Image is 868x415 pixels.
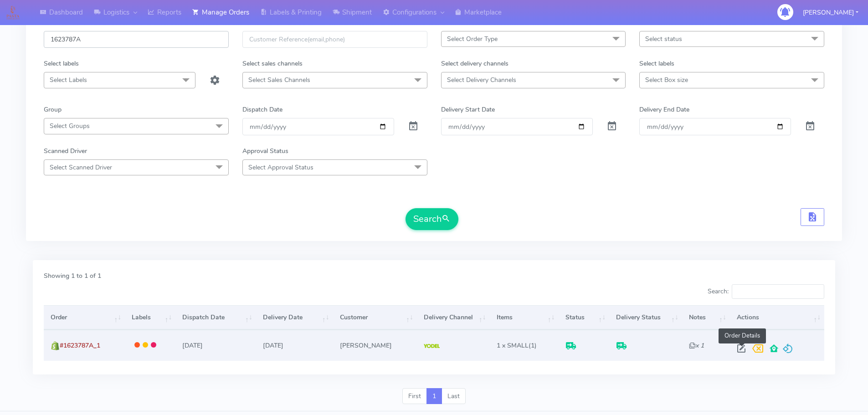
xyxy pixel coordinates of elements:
[242,146,288,156] label: Approval Status
[441,59,508,68] label: Select delivery channels
[441,105,495,114] label: Delivery Start Date
[730,305,824,330] th: Actions: activate to sort column ascending
[175,305,256,330] th: Dispatch Date: activate to sort column ascending
[796,3,865,22] button: [PERSON_NAME]
[242,31,427,48] input: Customer Reference(email,phone)
[51,341,60,350] img: shopify.png
[447,35,498,43] span: Select Order Type
[497,341,537,350] span: (1)
[682,305,730,330] th: Notes: activate to sort column ascending
[333,305,416,330] th: Customer: activate to sort column ascending
[447,76,516,84] span: Select Delivery Channels
[50,122,90,130] span: Select Groups
[417,305,490,330] th: Delivery Channel: activate to sort column ascending
[242,59,303,68] label: Select sales channels
[44,59,79,68] label: Select labels
[689,341,704,350] i: x 1
[256,330,333,360] td: [DATE]
[50,76,87,84] span: Select Labels
[256,305,333,330] th: Delivery Date: activate to sort column ascending
[424,344,440,348] img: Yodel
[125,305,175,330] th: Labels: activate to sort column ascending
[732,284,824,299] input: Search:
[50,163,112,172] span: Select Scanned Driver
[44,305,125,330] th: Order: activate to sort column ascending
[708,284,824,299] label: Search:
[426,388,442,405] a: 1
[639,105,689,114] label: Delivery End Date
[490,305,559,330] th: Items: activate to sort column ascending
[44,31,229,48] input: Order Id
[639,59,674,68] label: Select labels
[406,208,458,230] button: Search
[645,76,688,84] span: Select Box size
[60,341,100,350] span: #1623787A_1
[44,271,101,281] label: Showing 1 to 1 of 1
[242,105,282,114] label: Dispatch Date
[559,305,609,330] th: Status: activate to sort column ascending
[609,305,682,330] th: Delivery Status: activate to sort column ascending
[44,146,87,156] label: Scanned Driver
[248,163,313,172] span: Select Approval Status
[645,35,682,43] span: Select status
[497,341,529,350] span: 1 x SMALL
[333,330,416,360] td: [PERSON_NAME]
[248,76,310,84] span: Select Sales Channels
[44,105,62,114] label: Group
[175,330,256,360] td: [DATE]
